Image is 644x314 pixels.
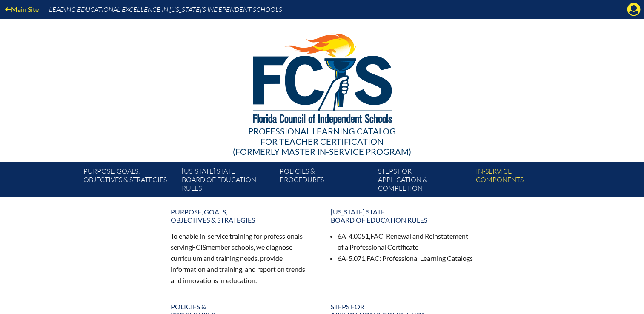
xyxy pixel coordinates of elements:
li: 6A-5.071, : Professional Learning Catalogs [338,253,474,264]
li: 6A-4.0051, : Renewal and Reinstatement of a Professional Certificate [338,231,474,253]
span: FCIS [192,243,206,251]
a: In-servicecomponents [472,165,570,197]
svg: Manage Account [627,3,641,16]
p: To enable in-service training for professionals serving member schools, we diagnose curriculum an... [171,231,314,285]
a: [US_STATE] StateBoard of Education rules [326,204,479,227]
a: Purpose, goals,objectives & strategies [80,165,178,197]
a: Main Site [2,3,42,15]
a: [US_STATE] StateBoard of Education rules [178,165,276,197]
div: Professional Learning Catalog (formerly Master In-service Program) [77,126,567,157]
a: Purpose, goals,objectives & strategies [166,204,319,227]
span: FAC [370,232,383,240]
a: Policies &Procedures [276,165,374,197]
span: FAC [366,254,379,262]
span: for Teacher Certification [260,136,384,146]
img: FCISlogo221.eps [234,19,410,135]
a: Steps forapplication & completion [375,165,472,197]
